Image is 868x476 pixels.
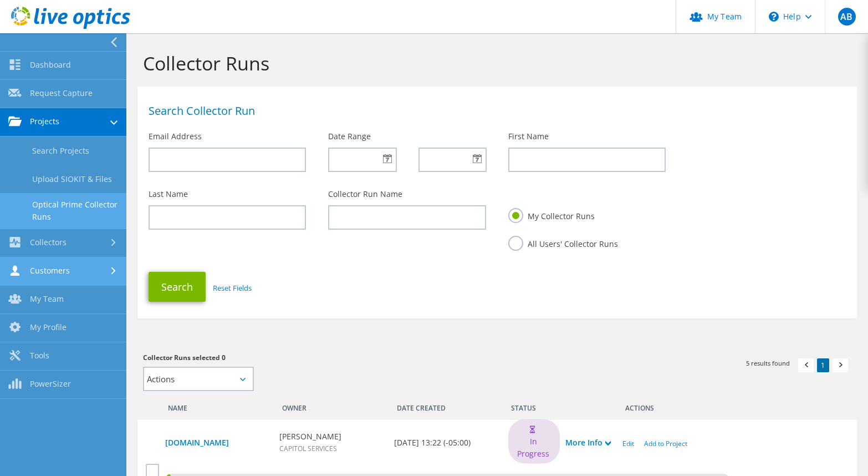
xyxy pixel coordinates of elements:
label: First Name [508,131,549,142]
a: 1 [817,358,829,372]
label: Collector Run Name [328,189,402,200]
span: AB [838,8,856,26]
span: In Progress [515,436,552,460]
b: [DATE] 13:22 (-05:00) [394,437,471,449]
a: Reset Fields [213,283,252,293]
a: More Info [565,437,611,449]
div: Name [160,397,274,414]
a: [DOMAIN_NAME] [165,437,268,449]
div: Owner [274,397,388,414]
span: 5 results found [746,358,790,368]
b: [PERSON_NAME] [279,431,341,443]
h1: Collector Runs [143,52,846,75]
label: Last Name [149,189,188,200]
a: Add to Project [644,439,687,448]
a: Edit [622,439,634,448]
div: Status [503,397,560,414]
h3: Collector Runs selected 0 [143,352,486,364]
span: CAPITOL SERVICES [279,444,337,453]
svg: \n [769,12,779,22]
label: All Users' Collector Runs [508,236,618,250]
div: Date Created [389,397,503,414]
label: My Collector Runs [508,208,595,222]
h1: Search Collector Run [149,105,840,117]
label: Date Range [328,131,371,142]
button: Search [149,272,206,302]
label: Email Address [149,131,202,142]
div: Actions [617,397,846,414]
